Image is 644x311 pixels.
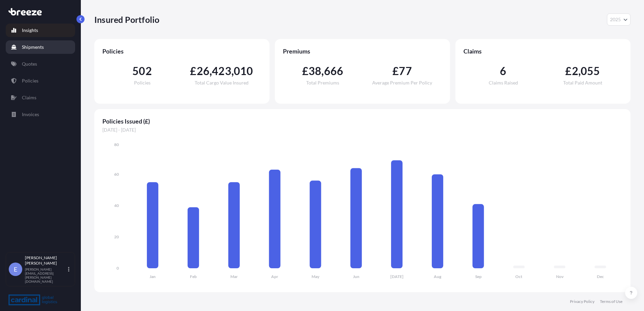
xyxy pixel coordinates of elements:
[134,80,151,85] span: Policies
[572,66,578,76] span: 2
[102,47,261,55] span: Policies
[234,66,253,76] span: 010
[6,74,75,88] a: Policies
[114,172,119,177] tspan: 60
[271,274,278,279] tspan: Apr
[22,27,38,34] p: Insights
[197,66,210,76] span: 26
[132,66,152,76] span: 502
[324,66,344,76] span: 666
[475,274,482,279] tspan: Sep
[114,234,119,239] tspan: 20
[392,66,399,76] span: £
[600,299,622,304] a: Terms of Use
[117,266,119,271] tspan: 0
[434,274,442,279] tspan: Aug
[102,127,622,133] span: [DATE] - [DATE]
[6,108,75,121] a: Invoices
[500,66,506,76] span: 6
[195,80,249,85] span: Total Cargo Value Insured
[556,274,564,279] tspan: Nov
[399,66,412,76] span: 77
[22,61,37,67] p: Quotes
[150,274,156,279] tspan: Jan
[22,111,39,118] p: Invoices
[597,274,604,279] tspan: Dec
[190,274,197,279] tspan: Feb
[565,66,572,76] span: £
[6,40,75,54] a: Shipments
[8,295,57,305] img: organization-logo
[372,80,432,85] span: Average Premium Per Policy
[6,57,75,71] a: Quotes
[489,80,518,85] span: Claims Raised
[231,66,234,76] span: ,
[321,66,324,76] span: ,
[94,14,159,25] p: Insured Portfolio
[312,274,320,279] tspan: May
[25,255,67,266] p: [PERSON_NAME] [PERSON_NAME]
[210,66,212,76] span: ,
[578,66,581,76] span: ,
[6,91,75,104] a: Claims
[114,203,119,208] tspan: 40
[607,13,631,26] button: Year Selector
[283,47,442,55] span: Premiums
[114,142,119,147] tspan: 80
[515,274,522,279] tspan: Oct
[570,299,594,304] a: Privacy Policy
[581,66,600,76] span: 055
[212,66,231,76] span: 423
[102,117,622,125] span: Policies Issued (£)
[353,274,359,279] tspan: Jun
[610,16,621,23] span: 2025
[22,44,44,50] p: Shipments
[25,267,67,283] p: [PERSON_NAME][EMAIL_ADDRESS][PERSON_NAME][DOMAIN_NAME]
[306,80,339,85] span: Total Premiums
[302,66,309,76] span: £
[309,66,321,76] span: 38
[190,66,196,76] span: £
[230,274,238,279] tspan: Mar
[22,94,36,101] p: Claims
[563,80,602,85] span: Total Paid Amount
[6,24,75,37] a: Insights
[463,47,622,55] span: Claims
[390,274,404,279] tspan: [DATE]
[14,266,17,273] span: E
[22,77,38,84] p: Policies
